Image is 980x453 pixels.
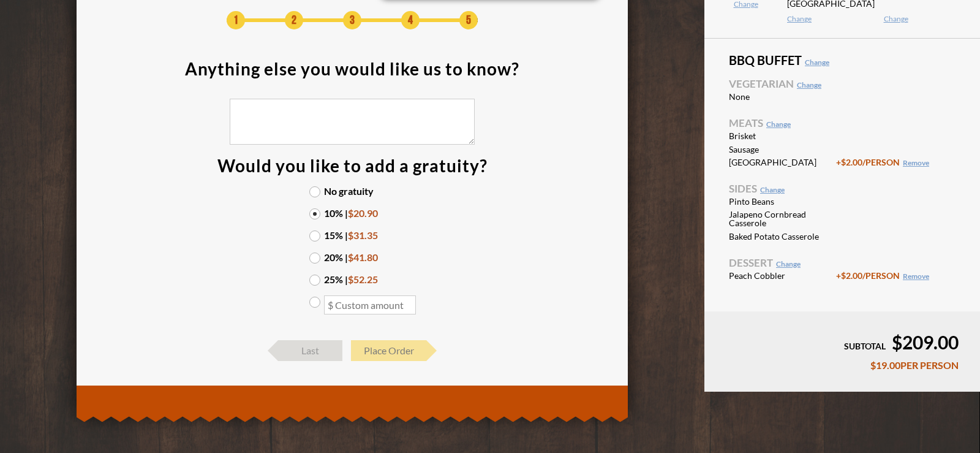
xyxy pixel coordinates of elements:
[348,273,378,285] span: $52.25
[836,157,929,167] span: +$2.00 /PERSON
[766,120,791,129] a: Change
[729,232,836,241] span: Baked Potato Casserole
[729,145,836,154] span: Sausage
[459,11,478,29] span: 5
[309,230,395,240] label: 15% |
[903,158,929,167] a: Remove
[729,183,956,194] span: Sides
[729,132,836,140] span: Brisket
[278,340,342,361] span: Last
[836,270,929,281] span: +$2.00 /PERSON
[726,333,959,351] div: $209.00
[704,1,787,8] a: Change
[343,11,361,29] span: 3
[726,360,959,370] div: $19.00 PER PERSON
[884,15,965,23] a: Change
[729,257,956,268] span: Dessert
[309,186,395,196] label: No gratuity
[797,80,821,89] a: Change
[776,259,801,268] a: Change
[185,60,519,77] div: Anything else you would like us to know?
[760,185,785,194] a: Change
[729,158,836,167] span: [GEOGRAPHIC_DATA]
[787,15,869,23] a: Change
[348,251,378,263] span: $41.80
[805,58,829,67] a: Change
[729,92,956,102] li: None
[844,341,886,351] span: SUBTOTAL
[217,157,488,174] div: Would you like to add a gratuity?
[729,210,836,227] span: Jalapeno Cornbread Casserole
[348,207,378,219] span: $20.90
[729,118,956,128] span: Meats
[285,11,303,29] span: 2
[351,340,426,361] span: Place Order
[401,11,420,29] span: 4
[309,275,395,284] label: 25% |
[729,272,836,280] span: Peach Cobbler
[348,229,378,241] span: $31.35
[903,272,929,281] a: Remove
[729,197,836,206] span: Pinto Beans
[227,11,245,29] span: 1
[309,253,395,262] label: 20% |
[309,208,395,218] label: 10% |
[324,295,416,314] input: $ Custom amount
[729,54,956,66] span: BBQ Buffet
[729,78,956,89] span: Vegetarian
